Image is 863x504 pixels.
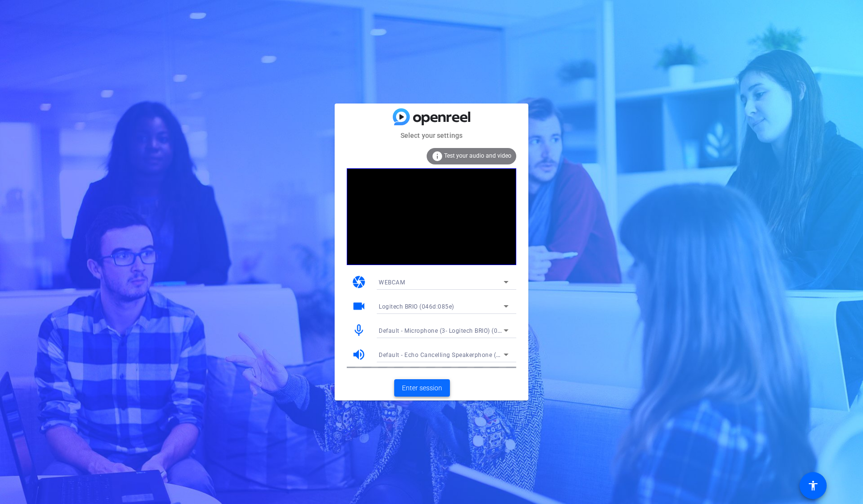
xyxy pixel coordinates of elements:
[807,480,819,491] mat-icon: accessibility
[352,347,366,362] mat-icon: volume_up
[393,108,470,125] img: blue-gradient.svg
[352,275,366,289] mat-icon: camera
[379,303,454,310] span: Logitech BRIO (046d:085e)
[402,383,442,393] span: Enter session
[394,379,450,397] button: Enter session
[379,351,577,358] span: Default - Echo Cancelling Speakerphone (2- Poly Sync 20) (047f:016d)
[335,130,528,141] mat-card-subtitle: Select your settings
[379,326,526,334] span: Default - Microphone (3- Logitech BRIO) (046d:085e)
[379,279,405,286] span: WEBCAM
[431,150,443,162] mat-icon: info
[444,152,511,159] span: Test your audio and video
[352,299,366,313] mat-icon: videocam
[352,323,366,338] mat-icon: mic_none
